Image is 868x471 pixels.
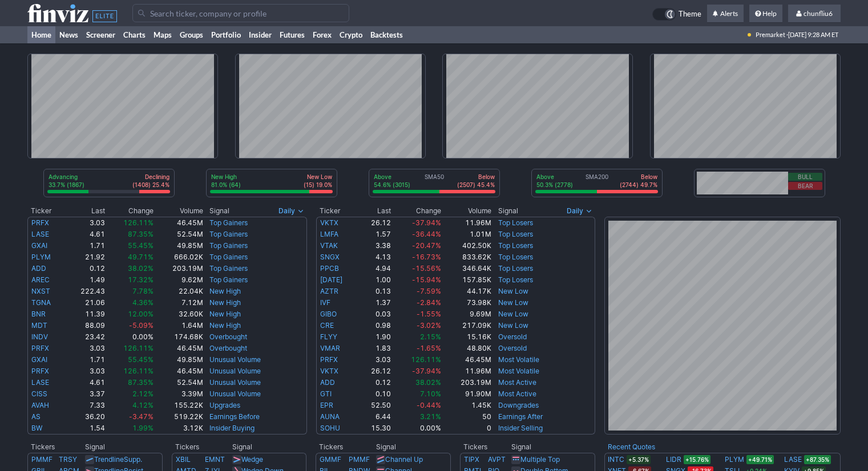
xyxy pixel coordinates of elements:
[498,332,527,341] a: Oversold
[442,377,492,388] td: 203.19M
[132,389,154,398] span: 2.12%
[320,230,338,238] a: LMFA
[31,298,51,307] a: TGNA
[417,287,441,295] span: -7.59%
[358,286,392,297] td: 0.13
[66,274,106,286] td: 1.49
[320,253,340,261] a: SNGX
[412,367,441,375] span: -37.94%
[358,388,392,400] td: 0.10
[31,230,49,238] a: LASE
[373,173,496,190] div: SMA50
[320,424,340,432] a: SOHU
[154,274,204,286] td: 9.62M
[498,310,528,318] a: New Low
[209,310,241,318] a: New High
[620,173,657,181] p: Below
[31,455,53,464] a: PMMF
[209,321,241,330] a: New High
[498,287,528,295] a: New Low
[498,241,533,250] a: Top Losers
[209,206,229,216] span: Signal
[412,253,441,261] span: -16.73%
[94,455,142,464] a: TrendlineSupp.
[498,206,518,216] span: Signal
[66,388,106,400] td: 3.37
[442,354,492,366] td: 46.45M
[31,321,47,330] a: MDT
[417,321,441,330] span: -3.02%
[31,401,49,409] a: AVAH
[358,229,392,240] td: 1.57
[66,217,106,229] td: 3.03
[358,263,392,274] td: 4.94
[320,412,340,421] a: AUNA
[442,388,492,400] td: 91.90M
[66,263,106,274] td: 0.12
[442,423,492,435] td: 0
[320,401,333,409] a: EPR
[412,230,441,238] span: -36.44%
[128,355,154,364] span: 55.45%
[128,241,154,250] span: 55.45%
[209,253,248,261] a: Top Gainers
[176,26,207,43] a: Groups
[498,367,539,375] a: Most Volatile
[132,298,154,307] span: 4.36%
[411,355,441,364] span: 126.11%
[123,344,154,352] span: 126.11%
[154,343,204,354] td: 46.45M
[209,241,248,250] a: Top Gainers
[460,441,511,453] th: Tickers
[106,205,154,217] th: Change
[442,411,492,423] td: 50
[417,344,441,352] span: -1.65%
[415,378,441,387] span: 38.02%
[154,400,204,411] td: 155.22K
[564,205,595,217] button: Signals interval
[132,424,154,432] span: 1.99%
[176,455,191,464] a: XBIL
[374,173,410,181] p: Above
[412,241,441,250] span: -20.47%
[320,389,332,398] a: GTI
[172,441,232,453] th: Tickers
[154,240,204,251] td: 49.85M
[320,310,337,318] a: GIBO
[498,412,543,421] a: Earnings After
[209,355,261,364] a: Unusual Volume
[320,218,338,227] a: VKTX
[320,332,337,341] a: FLYY
[420,412,441,421] span: 3.21%
[66,251,106,263] td: 21.92
[132,287,154,295] span: 7.78%
[412,264,441,273] span: -15.56%
[94,455,124,464] span: Trendline
[417,401,441,409] span: -0.44%
[804,455,831,464] span: +87.35%
[31,424,42,432] a: BW
[358,320,392,331] td: 0.98
[209,275,248,284] a: Top Gainers
[442,297,492,308] td: 73.98K
[536,173,573,181] p: Above
[129,412,154,421] span: -3.47%
[442,366,492,377] td: 11.96M
[417,310,441,318] span: -1.55%
[82,26,119,43] a: Screener
[316,441,376,453] th: Tickers
[784,454,802,465] a: LASE
[66,331,106,343] td: 23.42
[154,411,204,423] td: 519.22K
[358,354,392,366] td: 3.03
[27,26,55,43] a: Home
[66,354,106,366] td: 1.71
[498,344,527,352] a: Oversold
[442,205,492,217] th: Volume
[123,367,154,375] span: 126.11%
[535,173,659,190] div: SMA200
[27,441,84,453] th: Tickers
[209,264,248,273] a: Top Gainers
[154,205,204,217] th: Volume
[31,253,51,261] a: PLYM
